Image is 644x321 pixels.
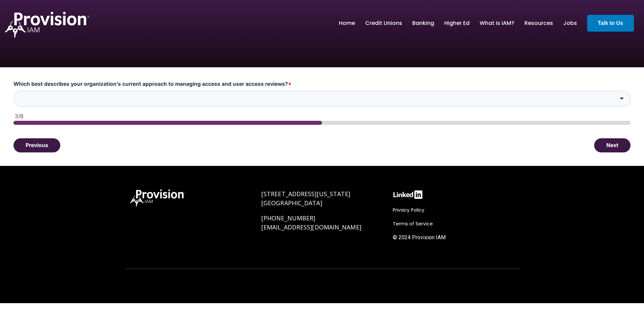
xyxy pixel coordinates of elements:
[5,12,89,38] img: ProvisionIAM-Logo-White
[393,234,446,241] span: © 2024 Provision IAM
[261,223,361,231] a: [EMAIL_ADDRESS][DOMAIN_NAME]
[393,207,424,213] span: Privacy Policy
[393,220,436,228] a: Terms of Service
[412,17,434,29] a: Banking
[587,15,634,32] a: Talk to Us
[598,20,623,26] strong: Talk to Us
[261,190,351,198] span: [STREET_ADDRESS][US_STATE]
[339,17,355,29] a: Home
[480,17,514,29] a: What is IAM?
[365,17,402,29] a: Credit Unions
[15,113,631,119] div: 3/6
[130,189,186,207] img: ProvisionIAM-Logo-White@3x
[594,138,631,152] button: Next
[393,189,423,200] img: linkedin
[444,17,470,29] a: Higher Ed
[393,206,428,214] a: Privacy Policy
[13,121,631,125] div: page 3 of 6
[334,12,582,34] nav: menu
[13,81,288,87] span: Which best describes your organization’s current approach to managing access and user access revi...
[261,190,351,207] a: [STREET_ADDRESS][US_STATE][GEOGRAPHIC_DATA]
[261,199,322,207] span: [GEOGRAPHIC_DATA]
[261,214,315,222] a: [PHONE_NUMBER]
[563,17,577,29] a: Jobs
[393,220,433,227] span: Terms of Service
[524,17,553,29] a: Resources
[393,206,514,245] div: Navigation Menu
[13,138,60,152] button: Previous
